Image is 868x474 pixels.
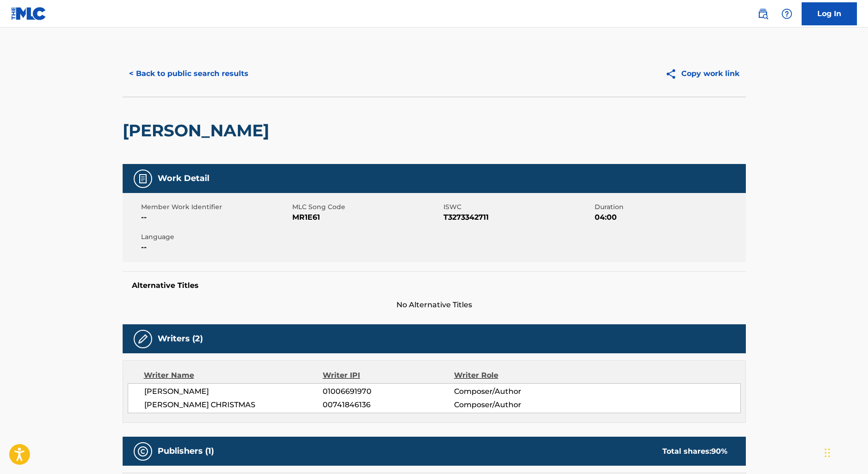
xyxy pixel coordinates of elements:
[292,202,441,212] span: MLC Song Code
[123,120,274,141] h2: [PERSON_NAME]
[123,299,746,310] span: No Alternative Titles
[454,386,573,397] span: Composer/Author
[781,8,792,19] img: help
[595,212,744,223] span: 04:00
[825,439,830,467] div: Drag
[11,7,47,20] img: MLC Logo
[659,62,746,85] button: Copy work link
[158,446,214,456] h5: Publishers (1)
[323,370,454,381] div: Writer IPI
[137,334,148,345] img: Writers
[323,386,454,397] span: 01006691970
[144,370,323,381] div: Writer Name
[141,242,290,253] span: --
[443,212,592,223] span: T3273342711
[132,281,737,290] h5: Alternative Titles
[757,8,768,19] img: search
[454,370,573,381] div: Writer Role
[123,62,255,85] button: < Back to public search results
[141,202,290,212] span: Member Work Identifier
[662,446,727,457] div: Total shares:
[292,212,441,223] span: MR1E61
[158,334,203,344] h5: Writers (2)
[754,5,772,23] a: Public Search
[144,386,323,397] span: [PERSON_NAME]
[443,202,592,212] span: ISWC
[141,232,290,242] span: Language
[802,2,857,25] a: Log In
[778,5,796,23] div: Help
[595,202,744,212] span: Duration
[665,68,681,80] img: Copy work link
[141,212,290,223] span: --
[158,173,209,184] h5: Work Detail
[137,446,148,457] img: Publishers
[137,173,148,184] img: Work Detail
[822,430,868,474] iframe: Chat Widget
[711,447,727,456] span: 90 %
[144,399,323,410] span: [PERSON_NAME] CHRISTMAS
[454,399,573,410] span: Composer/Author
[323,399,454,410] span: 00741846136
